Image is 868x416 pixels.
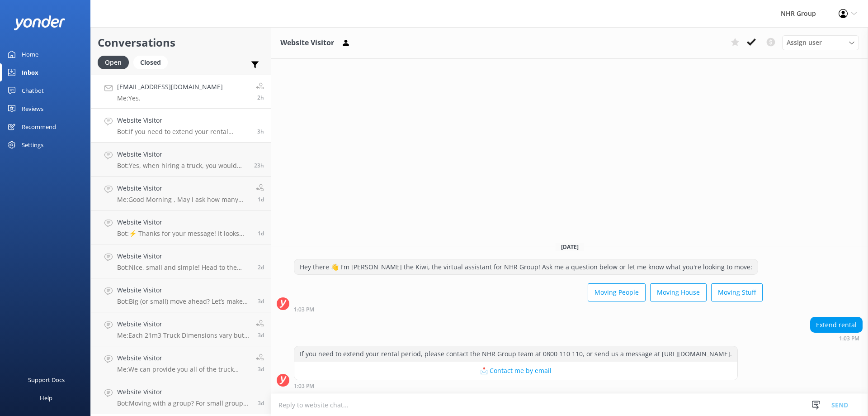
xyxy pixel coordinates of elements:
p: Bot: ⚡ Thanks for your message! It looks like this one might be best handled by our team directly... [117,230,251,238]
span: Sep 26 2025 04:32pm (UTC +12:00) Pacific/Auckland [254,162,264,169]
h4: Website Visitor [117,387,251,397]
span: Sep 24 2025 01:12pm (UTC +12:00) Pacific/Auckland [258,365,264,373]
div: Recommend [22,118,56,136]
a: Website VisitorBot:Nice, small and simple! Head to the quiz to see what will suit you best, if yo... [91,244,271,278]
h2: Conversations [98,34,264,51]
span: Sep 27 2025 01:03pm (UTC +12:00) Pacific/Auckland [257,128,264,135]
p: Bot: If you need to extend your rental period, please contact the NHR Group team at 0800 110 110,... [117,128,250,136]
span: [DATE] [556,243,584,251]
div: Chatbot [22,81,44,100]
h4: Website Visitor [117,115,250,125]
p: Me: Yes. [117,94,223,102]
h4: Website Visitor [117,183,249,193]
p: Me: Each 21m3 Truck Dimensions vary but they are around 1980mm high in the back box, we can advis... [117,331,249,339]
p: Bot: Moving with a group? For small groups of 1–5 people, you can enquire about our cars and SUVs... [117,399,251,407]
h4: Website Visitor [117,319,249,329]
p: Bot: Nice, small and simple! Head to the quiz to see what will suit you best, if you require furt... [117,263,251,272]
a: Website VisitorBot:Yes, when hiring a truck, you would need to pay the bond plus the daily rental... [91,143,271,177]
h4: [EMAIL_ADDRESS][DOMAIN_NAME] [117,82,223,92]
a: Website VisitorBot:⚡ Thanks for your message! It looks like this one might be best handled by our... [91,210,271,244]
h4: Website Visitor [117,149,247,159]
h4: Website Visitor [117,353,249,363]
a: Website VisitorMe:Good Morning , May i ask how many bedroom house stuff you are moving ? so i can... [91,177,271,210]
span: Sep 26 2025 09:37am (UTC +12:00) Pacific/Auckland [258,196,264,203]
div: Hey there 👋 I'm [PERSON_NAME] the Kiwi, the virtual assistant for NHR Group! Ask me a question be... [294,259,758,275]
a: Closed [133,57,172,67]
span: Sep 26 2025 01:36am (UTC +12:00) Pacific/Auckland [258,230,264,237]
img: yonder-white-logo.png [14,15,66,30]
a: Website VisitorBot:Big (or small) move ahead? Let’s make sure you’ve got the right wheels. Take o... [91,278,271,312]
p: Bot: Yes, when hiring a truck, you would need to pay the bond plus the daily rental cost. The dai... [117,162,247,170]
div: Help [40,389,52,407]
div: Support Docs [28,371,65,389]
button: Moving People [588,283,646,301]
p: Me: We can provide you all of the truck details that the ferry will need when you make the booking [117,365,249,373]
a: Open [98,57,133,67]
div: Inbox [22,63,38,81]
div: Closed [133,56,168,69]
strong: 1:03 PM [839,336,859,341]
strong: 1:03 PM [294,383,314,389]
button: 📩 Contact me by email [294,362,737,380]
div: If you need to extend your rental period, please contact the NHR Group team at 0800 110 110, or s... [294,346,737,362]
h3: Website Visitor [280,37,334,49]
div: Sep 27 2025 01:03pm (UTC +12:00) Pacific/Auckland [294,383,738,389]
a: Website VisitorMe:We can provide you all of the truck details that the ferry will need when you m... [91,346,271,380]
span: Sep 27 2025 01:42pm (UTC +12:00) Pacific/Auckland [257,94,264,101]
div: Assign User [782,35,859,50]
div: Settings [22,136,43,154]
div: Sep 27 2025 01:03pm (UTC +12:00) Pacific/Auckland [810,335,863,341]
span: Sep 24 2025 12:18pm (UTC +12:00) Pacific/Auckland [258,399,264,407]
span: Sep 24 2025 02:06pm (UTC +12:00) Pacific/Auckland [258,297,264,305]
div: Reviews [22,100,43,118]
div: Open [98,56,129,69]
h4: Website Visitor [117,217,251,227]
p: Me: Good Morning , May i ask how many bedroom house stuff you are moving ? so i can guide you to ... [117,196,249,204]
div: Home [22,45,38,63]
span: Assign user [787,38,822,48]
button: Moving Stuff [711,283,763,301]
div: Extend rental [811,317,862,333]
span: Sep 25 2025 09:18am (UTC +12:00) Pacific/Auckland [258,263,264,271]
a: Website VisitorBot:Moving with a group? For small groups of 1–5 people, you can enquire about our... [91,380,271,414]
button: Moving House [650,283,707,301]
a: Website VisitorBot:If you need to extend your rental period, please contact the NHR Group team at... [91,109,271,143]
h4: Website Visitor [117,285,251,295]
h4: Website Visitor [117,251,251,261]
a: Website VisitorMe:Each 21m3 Truck Dimensions vary but they are around 1980mm high in the back box... [91,312,271,346]
a: [EMAIL_ADDRESS][DOMAIN_NAME]Me:Yes.2h [91,75,271,109]
div: Sep 27 2025 01:03pm (UTC +12:00) Pacific/Auckland [294,306,763,312]
span: Sep 24 2025 01:19pm (UTC +12:00) Pacific/Auckland [258,331,264,339]
p: Bot: Big (or small) move ahead? Let’s make sure you’ve got the right wheels. Take our quick quiz ... [117,297,251,306]
strong: 1:03 PM [294,307,314,312]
